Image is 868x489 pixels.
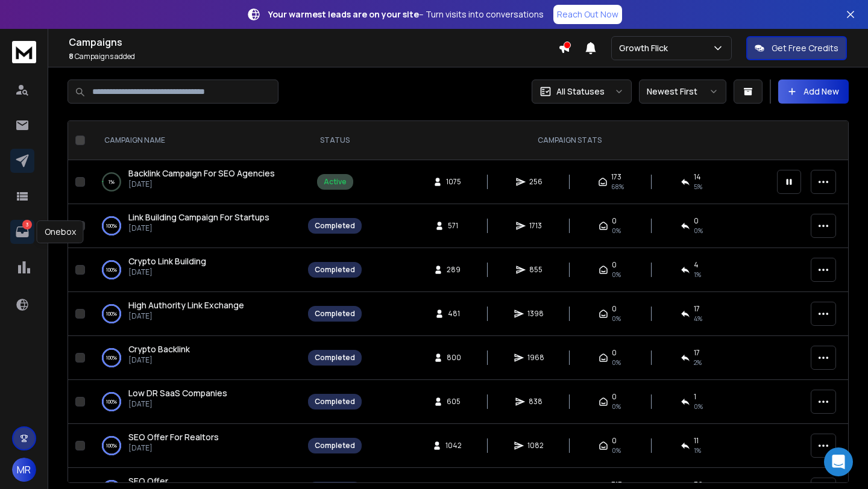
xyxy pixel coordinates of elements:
[611,182,624,192] span: 68 %
[694,270,701,279] span: 1 %
[128,255,206,267] a: Crypto Link Building
[315,309,355,319] div: Completed
[128,211,269,223] span: Link Building Campaign For Startups
[128,179,275,189] p: [DATE]
[694,182,702,192] span: 5 %
[447,265,461,275] span: 289
[301,121,369,160] th: STATUS
[128,475,168,487] a: SEO Offer
[556,86,605,98] p: All Statuses
[128,223,269,233] p: [DATE]
[128,431,219,443] span: SEO Offer For Realtors
[315,265,355,275] div: Completed
[612,358,621,367] span: 0%
[612,402,621,411] span: 0 %
[527,309,544,319] span: 1398
[612,260,617,270] span: 0
[553,5,622,24] a: Reach Out Now
[128,343,190,355] span: Crypto Backlink
[69,52,558,61] p: Campaigns added
[612,392,617,402] span: 0
[529,177,542,187] span: 256
[90,204,301,248] td: 100%Link Building Campaign For Startups[DATE]
[90,248,301,292] td: 100%Crypto Link Building[DATE]
[90,160,301,204] td: 1%Backlink Campaign For SEO Agencies[DATE]
[128,343,190,355] a: Crypto Backlink
[90,380,301,424] td: 100%Low DR SaaS Companies[DATE]
[128,399,227,409] p: [DATE]
[10,220,34,244] a: 3
[694,172,701,182] span: 14
[694,446,701,455] span: 1 %
[694,226,703,235] span: 0 %
[128,267,206,277] p: [DATE]
[557,8,618,20] p: Reach Out Now
[106,264,117,276] p: 100 %
[612,270,621,279] span: 0%
[612,304,617,314] span: 0
[268,8,419,20] strong: Your warmest leads are on your site
[106,308,117,320] p: 100 %
[694,216,699,226] span: 0
[90,121,301,160] th: CAMPAIGN NAME
[90,292,301,336] td: 100%High Authority Link Exchange[DATE]
[447,397,461,406] span: 605
[128,443,219,453] p: [DATE]
[746,36,847,60] button: Get Free Credits
[128,387,227,399] span: Low DR SaaS Companies
[694,314,702,323] span: 4 %
[106,220,117,232] p: 100 %
[694,304,700,314] span: 17
[315,441,355,450] div: Completed
[315,353,355,363] div: Completed
[12,41,36,63] img: logo
[445,441,462,450] span: 1042
[315,221,355,231] div: Completed
[612,314,621,323] span: 0%
[128,431,219,443] a: SEO Offer For Realtors
[824,447,853,476] div: Open Intercom Messenger
[612,436,617,446] span: 0
[90,424,301,468] td: 100%SEO Offer For Realtors[DATE]
[448,309,460,319] span: 481
[694,358,702,367] span: 2 %
[612,348,617,358] span: 0
[694,348,700,358] span: 17
[90,336,301,380] td: 100%Crypto Backlink[DATE]
[448,221,460,231] span: 571
[106,352,117,364] p: 100 %
[69,51,74,61] span: 8
[694,260,699,270] span: 4
[529,265,542,275] span: 855
[128,299,244,311] span: High Authority Link Exchange
[611,172,621,182] span: 173
[369,121,770,160] th: CAMPAIGN STATS
[527,353,544,363] span: 1968
[446,177,461,187] span: 1075
[128,211,269,223] a: Link Building Campaign For Startups
[612,216,617,226] span: 0
[612,226,621,235] span: 0 %
[324,177,347,187] div: Active
[22,220,32,229] p: 3
[108,176,115,188] p: 1 %
[37,220,84,243] div: Onebox
[315,397,355,406] div: Completed
[12,458,36,482] button: MR
[268,8,544,20] p: – Turn visits into conversations
[529,221,542,231] span: 1713
[694,402,703,411] span: 0 %
[694,392,696,402] span: 1
[128,167,275,179] a: Backlink Campaign For SEO Agencies
[69,35,558,49] h1: Campaigns
[639,79,726,104] button: Newest First
[619,42,673,54] p: Growth Flick
[527,441,544,450] span: 1082
[447,353,461,363] span: 800
[106,396,117,408] p: 100 %
[106,440,117,452] p: 100 %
